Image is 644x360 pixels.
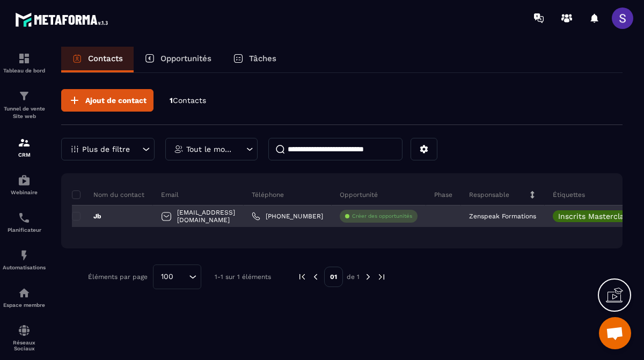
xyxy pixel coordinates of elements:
[297,272,307,282] img: prev
[3,203,46,241] a: schedulerschedulerPlanificateur
[161,190,179,199] p: Email
[18,90,31,102] img: formation
[61,89,153,112] button: Ajout de contact
[18,136,31,149] img: formation
[177,271,186,283] input: Search for option
[72,190,144,199] p: Nom du contact
[599,317,631,349] div: Ouvrir le chat
[173,96,206,105] span: Contacts
[157,271,177,283] span: 100
[363,272,373,282] img: next
[249,54,276,63] p: Tâches
[72,212,101,221] p: Jb
[18,286,31,299] img: automations
[186,145,234,153] p: Tout le monde
[170,95,206,106] p: 1
[469,212,536,220] p: Zenspeak Formations
[18,174,31,187] img: automations
[134,47,222,72] a: Opportunités
[15,10,112,30] img: logo
[61,47,134,72] a: Contacts
[3,241,46,278] a: automationsautomationsAutomatisations
[3,68,46,74] p: Tableau de bord
[18,52,31,65] img: formation
[3,44,46,82] a: formationformationTableau de bord
[215,273,271,281] p: 1-1 sur 1 éléments
[85,95,147,106] span: Ajout de contact
[18,249,31,262] img: automations
[3,189,46,195] p: Webinaire
[252,212,323,221] a: [PHONE_NUMBER]
[3,278,46,316] a: automationsautomationsEspace membre
[160,54,211,63] p: Opportunités
[18,324,31,337] img: social-network
[18,211,31,224] img: scheduler
[347,273,360,281] p: de 1
[434,190,452,199] p: Phase
[82,145,130,153] p: Plus de filtre
[88,54,123,63] p: Contacts
[3,302,46,308] p: Espace membre
[3,340,46,351] p: Réseaux Sociaux
[88,273,148,281] p: Éléments par page
[311,272,320,282] img: prev
[153,265,201,289] div: Search for option
[340,190,378,199] p: Opportunité
[3,166,46,203] a: automationsautomationsWebinaire
[3,227,46,233] p: Planificateur
[553,190,585,199] p: Étiquettes
[352,212,412,220] p: Créer des opportunités
[252,190,284,199] p: Téléphone
[3,105,46,120] p: Tunnel de vente Site web
[558,212,632,220] p: Inscrits Masterclass
[3,316,46,359] a: social-networksocial-networkRéseaux Sociaux
[324,267,343,287] p: 01
[3,128,46,166] a: formationformationCRM
[3,265,46,270] p: Automatisations
[3,82,46,128] a: formationformationTunnel de vente Site web
[469,190,509,199] p: Responsable
[3,152,46,158] p: CRM
[222,47,287,72] a: Tâches
[377,272,386,282] img: next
